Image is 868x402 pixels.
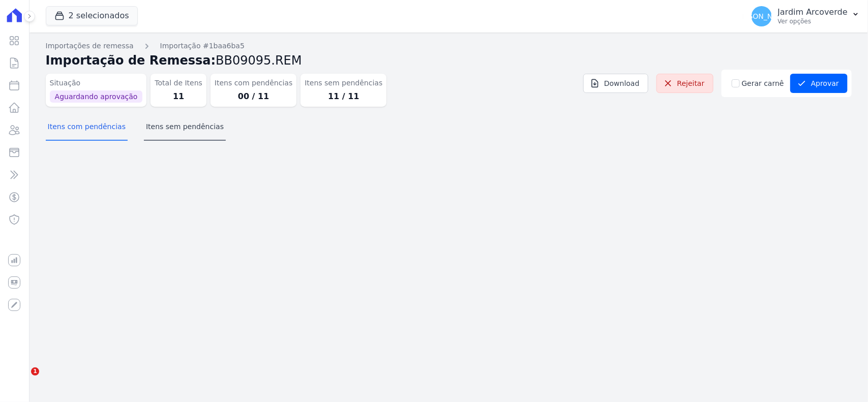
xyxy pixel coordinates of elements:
[50,78,143,88] dt: Situação
[46,6,138,25] button: 2 selecionados
[46,41,134,51] a: Importações de remessa
[144,114,226,141] button: Itens sem pendências
[742,78,784,89] label: Gerar carnê
[656,74,713,93] a: Rejeitar
[50,90,143,103] span: Aguardando aprovação
[305,78,382,88] dt: Itens sem pendências
[215,90,292,103] dd: 00 / 11
[305,90,382,103] dd: 11 / 11
[743,2,868,30] button: [PERSON_NAME] Jardim Arcoverde Ver opções
[778,7,848,17] p: Jardim Arcoverde
[10,367,35,392] iframe: Intercom live chat
[790,74,848,93] button: Aprovar
[46,41,852,51] nav: Breadcrumb
[46,51,852,70] h2: Importação de Remessa:
[778,17,848,25] p: Ver opções
[160,41,245,51] a: Importação #1baa6ba5
[583,74,648,93] a: Download
[215,78,292,88] dt: Itens com pendências
[155,90,202,103] dd: 11
[155,78,202,88] dt: Total de Itens
[216,53,302,68] span: BB09095.REM
[31,367,39,376] span: 1
[46,114,128,141] button: Itens com pendências
[732,13,791,20] span: [PERSON_NAME]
